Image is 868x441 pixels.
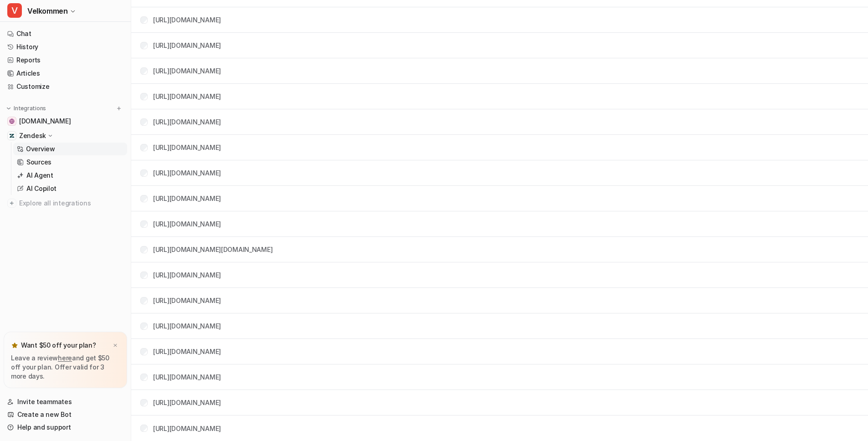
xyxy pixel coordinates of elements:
[27,5,67,17] span: Velkommen
[11,354,120,381] p: Leave a review and get $50 off your plan. Offer valid for 3 more days.
[13,182,127,195] a: AI Copilot
[4,41,127,53] a: History
[4,395,127,408] a: Invite teammates
[153,399,221,406] a: [URL][DOMAIN_NAME]
[13,169,127,182] a: AI Agent
[4,421,127,434] a: Help and support
[4,104,49,113] button: Integrations
[153,373,221,381] a: [URL][DOMAIN_NAME]
[153,271,221,279] a: [URL][DOMAIN_NAME]
[153,195,221,202] a: [URL][DOMAIN_NAME]
[153,67,221,75] a: [URL][DOMAIN_NAME]
[4,197,127,210] a: Explore all integrations
[153,220,221,228] a: [URL][DOMAIN_NAME]
[153,322,221,330] a: [URL][DOMAIN_NAME]
[153,425,221,432] a: [URL][DOMAIN_NAME]
[9,133,15,138] img: Zendesk
[153,297,221,304] a: [URL][DOMAIN_NAME]
[5,105,12,112] img: expand menu
[19,117,71,126] span: [DOMAIN_NAME]
[11,342,18,349] img: star
[153,41,221,49] a: [URL][DOMAIN_NAME]
[4,27,127,40] a: Chat
[7,3,22,18] span: V
[58,354,72,362] a: here
[116,105,122,112] img: menu_add.svg
[4,115,127,128] a: velkommen.dk[DOMAIN_NAME]
[26,171,53,180] p: AI Agent
[26,158,51,167] p: Sources
[4,408,127,421] a: Create a new Bot
[153,246,272,253] a: [URL][DOMAIN_NAME][DOMAIN_NAME]
[26,144,55,154] p: Overview
[4,54,127,67] a: Reports
[153,348,221,355] a: [URL][DOMAIN_NAME]
[153,118,221,126] a: [URL][DOMAIN_NAME]
[13,143,127,155] a: Overview
[113,343,118,349] img: x
[14,105,46,112] p: Integrations
[13,156,127,169] a: Sources
[19,131,46,140] p: Zendesk
[9,118,15,124] img: velkommen.dk
[153,144,221,151] a: [URL][DOMAIN_NAME]
[153,169,221,177] a: [URL][DOMAIN_NAME]
[7,199,16,208] img: explore all integrations
[21,341,96,350] p: Want $50 off your plan?
[153,16,221,24] a: [URL][DOMAIN_NAME]
[19,196,123,210] span: Explore all integrations
[4,67,127,80] a: Articles
[4,80,127,93] a: Customize
[26,184,56,193] p: AI Copilot
[153,92,221,100] a: [URL][DOMAIN_NAME]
